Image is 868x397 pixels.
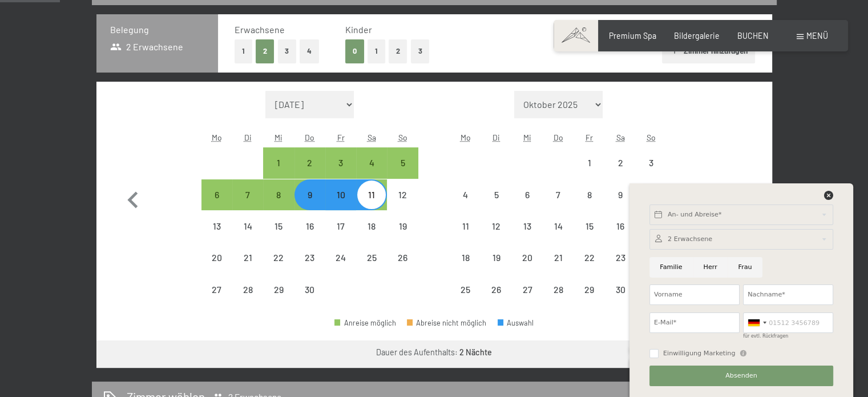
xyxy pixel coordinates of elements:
a: BUCHEN [737,31,769,41]
div: Thu Apr 09 2026 [294,179,325,210]
div: 28 [544,285,572,314]
div: 26 [482,285,511,314]
div: Germany (Deutschland): +49 [744,313,770,332]
div: 12 [388,190,417,219]
span: Kinder [345,24,372,35]
div: Anreise nicht möglich [574,242,604,273]
div: 23 [606,253,635,282]
div: 22 [575,253,603,282]
div: Anreise nicht möglich [325,242,356,273]
span: Premium Spa [609,31,656,41]
div: Sat May 02 2026 [605,147,636,178]
div: 11 [451,222,479,250]
div: Anreise möglich [334,319,396,327]
div: 6 [513,190,542,219]
button: 1 [235,39,252,63]
div: Anreise nicht möglich [450,179,481,210]
div: Anreise nicht möglich [574,274,604,304]
div: Thu Apr 23 2026 [294,242,325,273]
div: Mon May 04 2026 [450,179,481,210]
div: 27 [513,285,542,314]
div: Fri Apr 03 2026 [325,147,356,178]
div: Anreise nicht möglich [481,179,512,210]
div: Wed May 06 2026 [512,179,543,210]
div: 29 [575,285,603,314]
div: 19 [388,222,417,250]
abbr: Montag [212,133,222,142]
div: Fri May 08 2026 [574,179,604,210]
div: Thu May 14 2026 [543,211,574,242]
div: Anreise nicht möglich [232,242,263,273]
span: Absenden [725,371,757,380]
span: Bildergalerie [674,31,720,41]
div: Tue Apr 21 2026 [232,242,263,273]
div: Anreise nicht möglich [512,211,543,242]
div: Anreise nicht möglich [294,211,325,242]
div: 18 [451,253,479,282]
span: 2 Erwachsene [110,41,184,53]
div: Tue May 26 2026 [481,274,512,304]
div: 14 [233,222,262,250]
div: Thu May 21 2026 [543,242,574,273]
button: 3 [278,39,297,63]
div: 3 [637,158,665,187]
div: Sun Apr 26 2026 [387,242,418,273]
abbr: Montag [460,133,470,142]
abbr: Freitag [586,133,593,142]
div: 13 [203,222,231,250]
div: Anreise möglich [356,179,387,210]
div: Mon May 25 2026 [450,274,481,304]
abbr: Dienstag [492,133,500,142]
div: Tue May 12 2026 [481,211,512,242]
div: Sat Apr 04 2026 [356,147,387,178]
div: Wed May 13 2026 [512,211,543,242]
div: 5 [388,158,417,187]
div: Anreise nicht möglich [294,242,325,273]
abbr: Donnerstag [305,133,314,142]
div: 11 [357,190,386,219]
b: 2 Nächte [459,347,492,357]
div: Anreise nicht möglich [574,211,604,242]
div: Auswahl [498,319,534,327]
div: Anreise nicht möglich [481,242,512,273]
div: 20 [203,253,231,282]
button: 2 [389,39,407,63]
div: 18 [357,222,386,250]
div: Fri Apr 24 2026 [325,242,356,273]
div: Anreise nicht möglich [605,211,636,242]
div: Anreise nicht möglich [450,274,481,304]
div: 13 [513,222,542,250]
div: 9 [296,190,324,219]
div: 17 [326,222,355,250]
div: Anreise nicht möglich [450,211,481,242]
div: Mon May 18 2026 [450,242,481,273]
div: Anreise nicht möglich [387,179,418,210]
h3: Belegung [110,23,204,36]
div: 26 [388,253,417,282]
div: Anreise nicht möglich [512,242,543,273]
button: 3 [411,39,430,63]
div: Anreise nicht möglich [512,274,543,304]
div: Anreise nicht möglich [356,211,387,242]
div: Wed May 27 2026 [512,274,543,304]
div: Anreise nicht möglich [201,242,232,273]
div: Anreise nicht möglich [387,211,418,242]
div: 21 [544,253,572,282]
div: 7 [233,190,262,219]
button: 0 [345,39,364,63]
div: 4 [357,158,386,187]
div: Anreise nicht möglich [263,274,294,304]
div: Anreise nicht möglich [356,242,387,273]
div: Anreise nicht möglich [232,211,263,242]
div: 29 [264,285,293,314]
div: Anreise nicht möglich [263,211,294,242]
div: 16 [296,222,324,250]
div: Abreise nicht möglich [407,319,487,327]
button: 4 [300,39,319,63]
div: Sat May 16 2026 [605,211,636,242]
div: Wed Apr 22 2026 [263,242,294,273]
div: Anreise nicht möglich [574,147,604,178]
div: 2 [296,158,324,187]
div: Fri May 29 2026 [574,274,604,304]
div: 8 [264,190,293,219]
